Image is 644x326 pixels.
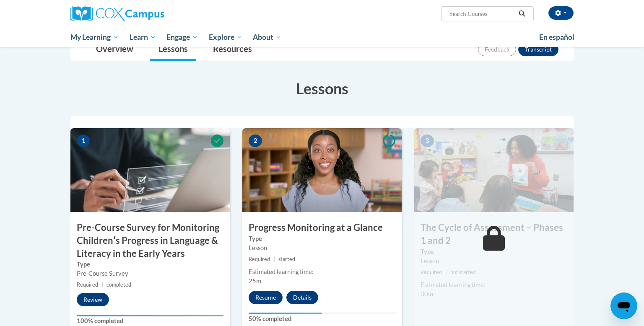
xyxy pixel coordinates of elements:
[77,293,109,306] button: Review
[203,28,248,47] a: Explore
[421,135,434,147] span: 3
[65,28,124,47] a: My Learning
[166,32,198,42] span: Engage
[516,9,528,19] button: Search
[478,43,516,56] button: Feedback
[248,28,287,47] a: About
[88,39,142,61] a: Overview
[106,282,131,288] span: completed
[101,282,103,288] span: |
[249,314,395,323] label: 50% completed
[77,260,223,269] label: Type
[70,6,230,21] a: Cox Campus
[278,256,295,262] span: started
[539,33,574,41] span: En español
[286,291,318,304] button: Details
[242,128,402,212] img: Course Image
[70,128,230,212] img: Course Image
[548,6,574,20] button: Account Settings
[70,6,164,21] img: Cox Campus
[77,269,223,278] div: Pre-Course Survey
[205,39,260,61] a: Resources
[249,256,270,262] span: Required
[124,28,161,47] a: Learn
[161,28,203,47] a: Engage
[70,221,230,260] h3: Pre-Course Survey for Monitoring Childrenʹs Progress in Language & Literacy in the Early Years
[414,221,574,247] h3: The Cycle of Assessment – Phases 1 and 2
[77,316,223,326] label: 100% completed
[58,28,586,47] div: Main menu
[273,256,275,262] span: |
[77,135,90,147] span: 1
[249,277,261,285] span: 25m
[249,313,322,314] div: Your progress
[414,128,574,212] img: Course Image
[70,78,574,99] h3: Lessons
[253,32,281,42] span: About
[249,234,395,243] label: Type
[77,282,98,288] span: Required
[421,247,567,256] label: Type
[77,315,223,316] div: Your progress
[249,291,283,304] button: Resume
[445,269,447,275] span: |
[421,290,433,298] span: 30m
[610,292,637,319] iframe: Button to launch messaging window
[421,269,442,275] span: Required
[249,267,395,277] div: Estimated learning time:
[249,243,395,253] div: Lesson
[421,256,567,266] div: Lesson
[534,28,580,46] a: En español
[450,269,476,275] span: not started
[421,280,567,290] div: Estimated learning time:
[249,135,262,147] span: 2
[449,9,516,19] input: Search Courses
[130,32,156,42] span: Learn
[70,32,119,42] span: My Learning
[150,39,196,61] a: Lessons
[209,32,242,42] span: Explore
[518,43,558,56] button: Transcript
[242,221,402,234] h3: Progress Monitoring at a Glance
